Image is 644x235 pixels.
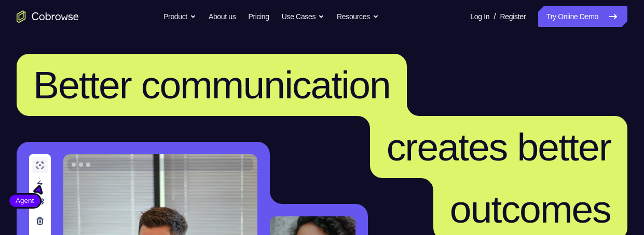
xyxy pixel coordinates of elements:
span: outcomes [450,187,611,231]
a: Try Online Demo [538,6,627,27]
a: Go to the home page [17,10,79,23]
a: Log In [470,6,489,27]
button: Use Cases [282,6,324,27]
a: Register [500,6,526,27]
button: Resources [337,6,379,27]
span: creates better [387,125,611,169]
a: About us [209,6,236,27]
a: Pricing [248,6,269,27]
button: Product [163,6,196,27]
span: / [494,10,496,23]
span: Better communication [33,63,390,107]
